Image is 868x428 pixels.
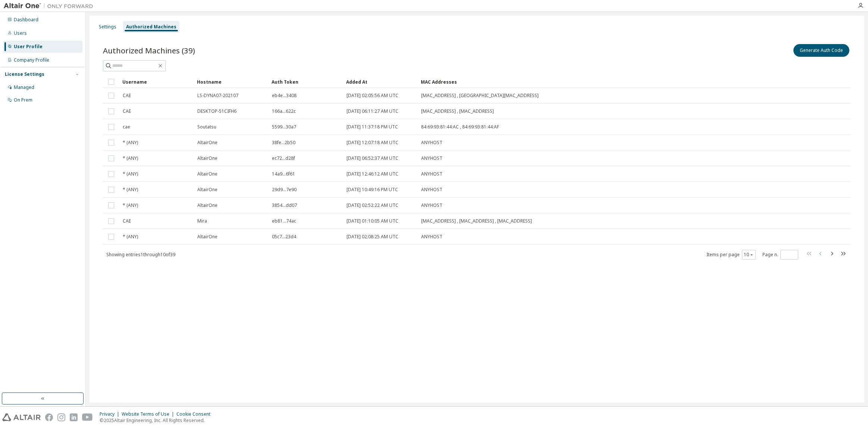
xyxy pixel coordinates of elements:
[347,202,398,208] span: [DATE] 02:52:22 AM UTC
[272,234,296,240] span: 05c7...23d4
[272,93,297,99] span: eb4e...3408
[347,171,398,177] span: [DATE] 12:46:12 AM UTC
[103,45,195,56] span: Authorized Machines (39)
[14,84,34,90] div: Managed
[272,202,297,208] span: 3854...dd07
[14,97,32,103] div: On Prem
[123,93,131,99] span: CAE
[421,93,539,99] span: [MAC_ADDRESS] , [GEOGRAPHIC_DATA][MAC_ADDRESS]
[197,108,236,114] span: DESKTOP-51CIFH6
[421,155,442,161] span: ANYHOST
[123,202,138,208] span: * (ANY)
[421,140,442,146] span: ANYHOST
[14,44,43,50] div: User Profile
[122,76,191,88] div: Username
[347,140,398,146] span: [DATE] 12:07:18 AM UTC
[272,108,296,114] span: 166a...622c
[347,93,398,99] span: [DATE] 02:05:56 AM UTC
[272,171,295,177] span: 14a9...6f61
[421,187,442,193] span: ANYHOST
[123,155,138,161] span: * (ANY)
[197,218,207,224] span: Mira
[106,251,175,258] span: Showing entries 1 through 10 of 39
[122,411,176,417] div: Website Terms of Use
[197,155,217,161] span: AltairOne
[123,187,138,193] span: * (ANY)
[197,93,238,99] span: LS-DYNA07-202107
[421,76,773,88] div: MAC Addresses
[421,171,442,177] span: ANYHOST
[272,155,295,161] span: ec72...d28f
[45,413,53,421] img: facebook.svg
[197,171,217,177] span: AltairOne
[347,218,398,224] span: [DATE] 01:10:05 AM UTC
[421,218,532,224] span: [MAC_ADDRESS] , [MAC_ADDRESS] , [MAC_ADDRESS]
[100,411,122,417] div: Privacy
[197,202,217,208] span: AltairOne
[197,140,217,146] span: AltairOne
[197,76,266,88] div: Hostname
[123,140,138,146] span: * (ANY)
[197,187,217,193] span: AltairOne
[272,140,295,146] span: 38fe...2b50
[421,124,499,130] span: 84:69:93:81:44:AC , 84:69:93:81:44:AF
[99,24,116,30] div: Settings
[197,124,216,130] span: Soutatsu
[57,413,65,421] img: instagram.svg
[272,76,340,88] div: Auth Token
[14,57,49,63] div: Company Profile
[14,17,38,23] div: Dashboard
[421,108,494,114] span: [MAC_ADDRESS] , [MAC_ADDRESS]
[421,234,442,240] span: ANYHOST
[347,124,398,130] span: [DATE] 11:37:18 PM UTC
[123,108,131,114] span: CAE
[5,71,44,77] div: License Settings
[347,155,398,161] span: [DATE] 06:52:37 AM UTC
[421,202,442,208] span: ANYHOST
[744,252,754,258] button: 10
[706,250,756,260] span: Items per page
[70,413,78,421] img: linkedin.svg
[347,234,398,240] span: [DATE] 02:08:25 AM UTC
[126,24,176,30] div: Authorized Machines
[272,187,297,193] span: 29d9...7e90
[346,76,415,88] div: Added At
[793,44,849,57] button: Generate Auth Code
[347,187,398,193] span: [DATE] 10:49:16 PM UTC
[123,124,130,130] span: cae
[197,234,217,240] span: AltairOne
[272,218,296,224] span: eb81...74ac
[100,417,215,424] p: © 2025 Altair Engineering, Inc. All Rights Reserved.
[123,234,138,240] span: * (ANY)
[123,218,131,224] span: CAE
[4,2,97,10] img: Altair One
[347,108,398,114] span: [DATE] 06:11:27 AM UTC
[82,413,93,421] img: youtube.svg
[762,250,798,260] span: Page n.
[123,171,138,177] span: * (ANY)
[176,411,215,417] div: Cookie Consent
[272,124,296,130] span: 5599...30a7
[2,413,41,421] img: altair_logo.svg
[14,30,27,36] div: Users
